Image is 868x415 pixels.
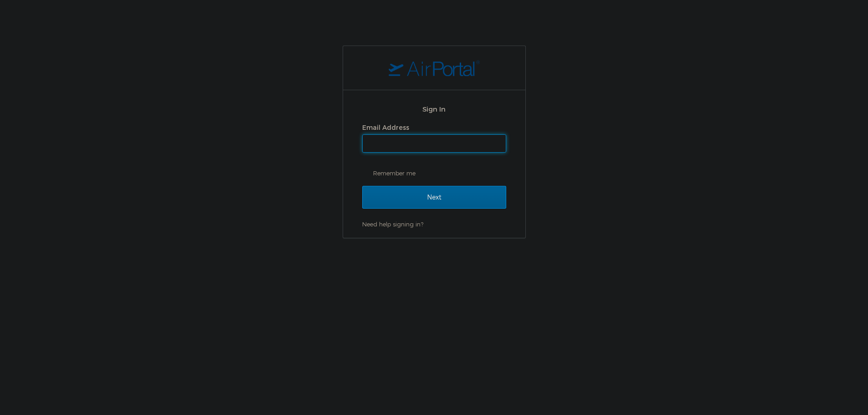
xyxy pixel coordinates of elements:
[362,186,506,209] input: Next
[389,60,480,76] img: logo
[362,166,506,180] label: Remember me
[362,104,506,114] h2: Sign In
[362,123,409,131] label: Email Address
[362,220,423,228] a: Need help signing in?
